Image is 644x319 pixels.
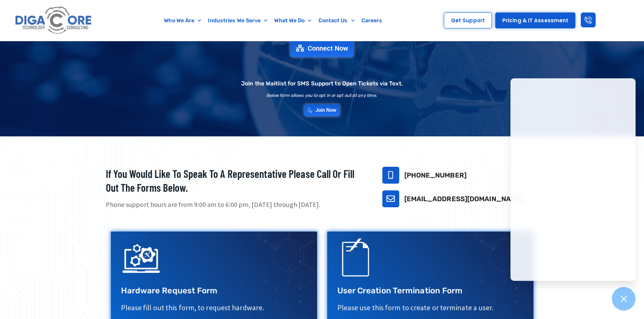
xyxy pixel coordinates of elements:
h3: User Creation Termination Form [337,286,523,296]
h2: Join the Waitlist for SMS Support to Open Tickets via Text. [241,81,403,86]
img: Support Request Icon [337,238,378,279]
a: Careers [358,13,386,28]
a: Contact Us [315,13,358,28]
a: Get Support [444,12,492,28]
span: Join Now [315,108,337,113]
a: Connect Now [290,39,354,57]
a: [PHONE_NUMBER] [404,171,467,179]
span: Pricing & IT Assessment [502,18,568,23]
img: IT Support Icon [121,238,162,279]
span: Get Support [451,18,485,23]
a: What We Do [271,13,315,28]
h2: Below form allows you to opt in or opt out at any time. [267,93,378,98]
nav: Menu [127,13,420,28]
a: [EMAIL_ADDRESS][DOMAIN_NAME] [404,195,523,203]
a: 732-646-5725 [382,167,399,184]
iframe: Chatgenie Messenger [510,78,636,281]
p: Phone support hours are from 9:00 am to 6:00 pm, [DATE] through [DATE]. [106,200,365,210]
p: Please fill out this form, to request hardware. [121,303,307,313]
h3: Hardware Request Form [121,286,307,296]
a: support@digacore.com [382,190,399,207]
a: Pricing & IT Assessment [495,12,575,28]
a: Who We Are [161,13,205,28]
a: Industries We Serve [205,13,271,28]
p: Please use this form to create or terminate a user. [337,303,523,313]
h2: If you would like to speak to a representative please call or fill out the forms below. [106,167,365,195]
span: Connect Now [308,45,348,52]
img: Digacore logo 1 [13,3,94,37]
a: Join Now [304,104,340,116]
